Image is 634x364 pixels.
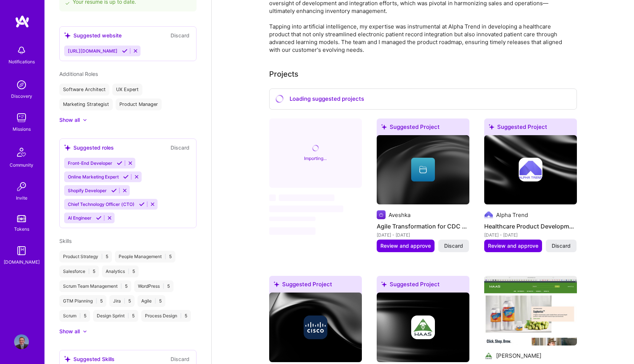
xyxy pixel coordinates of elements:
[13,143,30,161] img: Community
[79,313,81,319] span: |
[59,266,99,277] div: Salesforce 5
[59,71,98,77] span: Additional Roles
[304,315,327,339] img: Company logo
[496,352,541,360] div: [PERSON_NAME]
[381,124,387,130] i: icon SuggestedTeams
[64,31,122,39] div: Suggested website
[168,143,192,152] button: Discard
[101,254,103,260] span: |
[64,144,70,151] i: icon SuggestedTeams
[68,188,107,193] span: Shopify Developer
[269,217,316,221] span: ‌
[13,125,31,133] div: Missions
[519,158,542,181] img: Company logo
[111,188,117,193] i: Accept
[269,276,362,295] div: Suggested Project
[377,221,469,231] h4: Agile Transformation for CDC and DSLR
[14,225,29,233] div: Tokens
[444,242,463,250] span: Discard
[128,268,129,274] span: |
[484,351,493,360] img: Company logo
[496,211,528,219] div: Alpha Trend
[274,281,279,287] i: icon SuggestedTeams
[116,98,162,110] div: Product Manager
[93,310,138,322] div: Design Sprint 5
[150,201,155,207] i: Reject
[380,242,431,250] span: Review and approve
[134,280,174,292] div: WordPress 5
[15,15,30,28] img: logo
[68,174,119,180] span: Online Marketing Expert
[269,206,343,212] span: ‌
[96,298,97,304] span: |
[377,276,469,295] div: Suggested Project
[377,135,469,205] img: cover
[68,48,118,54] span: [URL][DOMAIN_NAME]
[128,160,133,166] i: Reject
[117,160,122,166] i: Accept
[484,240,542,252] button: Review and approve
[4,258,40,266] div: [DOMAIN_NAME]
[489,124,494,130] i: icon SuggestedTeams
[165,254,166,260] span: |
[59,280,131,292] div: Scrum Team Management 5
[11,92,32,100] div: Discovery
[107,215,112,221] i: Reject
[102,266,139,277] div: Analytics 5
[14,43,29,58] img: bell
[122,48,128,54] i: Accept
[484,118,577,138] div: Suggested Project
[488,242,538,250] span: Review and approve
[377,293,469,362] img: cover
[484,231,577,239] div: [DATE] - [DATE]
[14,77,29,92] img: discovery
[123,174,129,180] i: Accept
[546,240,577,252] button: Discard
[138,295,165,307] div: Agile 5
[64,356,70,362] i: icon SuggestedTeams
[484,210,493,219] img: Company logo
[68,160,112,166] span: Front-End Developer
[168,355,192,363] button: Discard
[64,32,70,39] i: icon SuggestedTeams
[9,58,35,66] div: Notifications
[134,174,139,180] i: Reject
[128,313,129,319] span: |
[14,334,29,349] img: User Avatar
[269,293,362,362] img: cover
[304,154,327,162] div: Importing...
[269,194,276,201] span: ‌
[269,69,298,80] div: Projects
[17,215,26,222] img: tokens
[163,283,164,289] span: |
[88,268,90,274] span: |
[96,215,102,221] i: Accept
[168,31,192,40] button: Discard
[381,281,387,287] i: icon SuggestedTeams
[59,116,80,124] div: Show all
[377,118,469,138] div: Suggested Project
[484,276,577,345] img: Digital Salesforce Transforation and launching a Commerce Cloud Commerical Sales Customer Portal
[438,240,469,252] button: Discard
[68,201,135,207] span: Chief Technology Officer (CTO)
[389,211,410,219] div: Aveshka
[124,298,125,304] span: |
[269,227,316,235] span: ‌
[12,334,31,349] a: User Avatar
[59,295,106,307] div: GTM Planning 5
[64,355,115,363] div: Suggested Skills
[269,89,577,110] div: Loading suggested projects
[484,221,577,231] h4: Healthcare Product Development
[14,243,29,258] img: guide book
[141,310,191,322] div: Process Design 5
[139,201,145,207] i: Accept
[109,295,135,307] div: Jira 5
[120,283,122,289] span: |
[180,313,182,319] span: |
[68,215,92,221] span: AI Engineer
[133,48,138,54] i: Reject
[112,84,142,96] div: UX Expert
[377,231,469,239] div: [DATE] - [DATE]
[16,194,27,202] div: Invite
[64,144,114,151] div: Suggested roles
